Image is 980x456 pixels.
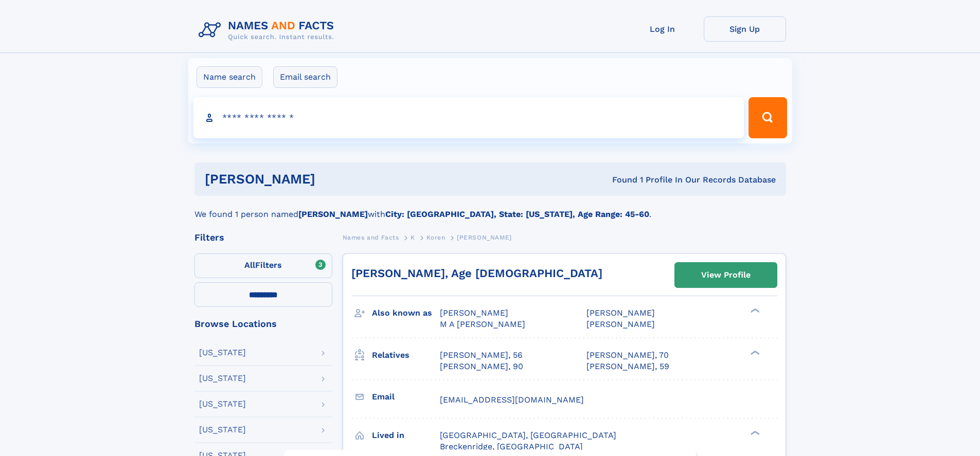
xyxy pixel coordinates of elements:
[586,308,655,318] span: [PERSON_NAME]
[748,307,760,314] div: ❯
[244,260,255,270] span: All
[704,16,786,42] a: Sign Up
[197,66,262,88] label: Name search
[426,231,445,244] a: Koren
[199,400,246,408] div: [US_STATE]
[426,234,445,241] span: Koren
[457,234,512,241] span: [PERSON_NAME]
[372,304,440,322] h3: Also known as
[194,16,343,44] img: Logo Names and Facts
[586,319,655,329] span: [PERSON_NAME]
[440,350,523,361] a: [PERSON_NAME], 56
[586,361,669,372] a: [PERSON_NAME], 59
[194,253,332,278] label: Filters
[440,430,616,440] span: [GEOGRAPHIC_DATA], [GEOGRAPHIC_DATA]
[273,66,337,88] label: Email search
[701,263,751,287] div: View Profile
[749,97,787,138] button: Search Button
[194,319,332,329] div: Browse Locations
[194,233,332,242] div: Filters
[205,173,464,186] h1: [PERSON_NAME]
[343,231,399,244] a: Names and Facts
[351,267,602,280] a: [PERSON_NAME], Age [DEMOGRAPHIC_DATA]
[411,231,415,244] a: K
[372,346,440,364] h3: Relatives
[440,319,525,329] span: M A [PERSON_NAME]
[440,395,584,405] span: [EMAIL_ADDRESS][DOMAIN_NAME]
[199,374,246,382] div: [US_STATE]
[586,350,669,361] a: [PERSON_NAME], 70
[621,16,704,42] a: Log In
[385,209,649,219] b: City: [GEOGRAPHIC_DATA], State: [US_STATE], Age Range: 45-60
[199,349,246,357] div: [US_STATE]
[675,263,777,287] a: View Profile
[193,97,744,138] input: search input
[372,427,440,444] h3: Lived in
[440,361,523,372] a: [PERSON_NAME], 90
[194,196,786,221] div: We found 1 person named with .
[199,426,246,434] div: [US_STATE]
[440,308,508,318] span: [PERSON_NAME]
[748,349,760,356] div: ❯
[411,234,415,241] span: K
[748,429,760,436] div: ❯
[464,174,776,186] div: Found 1 Profile In Our Records Database
[372,388,440,406] h3: Email
[440,442,583,451] span: Breckenridge, [GEOGRAPHIC_DATA]
[298,209,368,219] b: [PERSON_NAME]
